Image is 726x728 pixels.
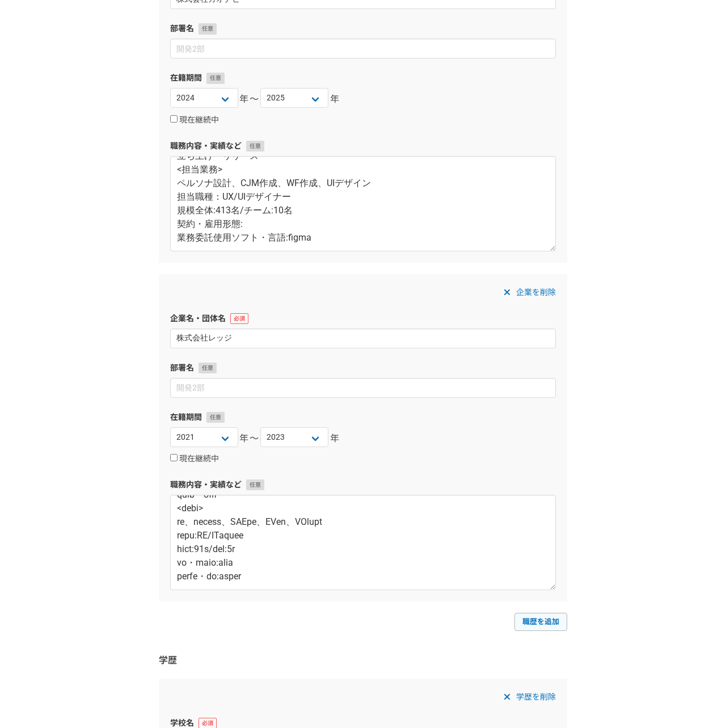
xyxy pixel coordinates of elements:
label: 企業名・団体名 [170,313,556,325]
span: 年 [330,432,340,445]
input: 現在継続中 [170,115,178,123]
a: 職歴を追加 [514,613,567,631]
label: 職務内容・実績など [170,140,556,152]
span: 年〜 [239,92,259,106]
span: 学歴を削除 [516,690,556,704]
label: 部署名 [170,362,556,374]
label: 職務内容・実績など [170,479,556,491]
input: 現在継続中 [170,454,178,461]
label: 現在継続中 [170,115,219,125]
input: 開発2部 [170,378,556,398]
h3: 学歴 [159,654,567,667]
span: 企業を削除 [516,285,556,299]
label: 在籍期間 [170,411,556,423]
input: エニィクルー株式会社 [170,329,556,348]
label: 現在継続中 [170,454,219,464]
label: 在籍期間 [170,72,556,84]
span: 年 [330,92,340,106]
label: 部署名 [170,23,556,35]
span: 年〜 [239,432,259,445]
input: 開発2部 [170,39,556,58]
